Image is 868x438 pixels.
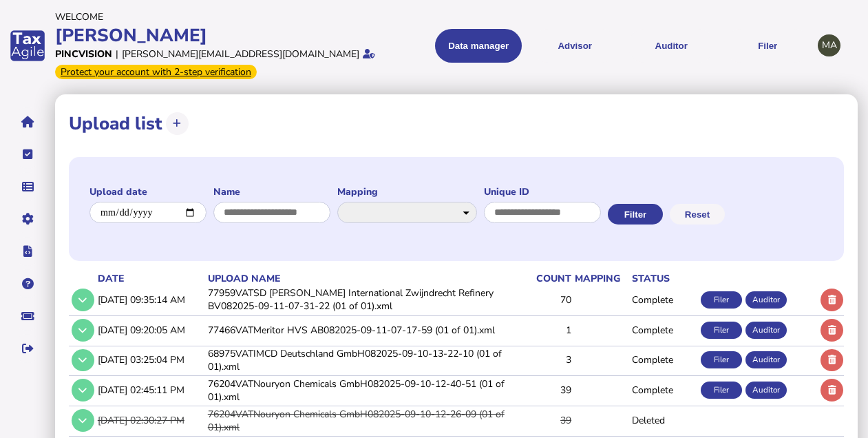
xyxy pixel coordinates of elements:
[363,49,375,59] i: Email verified
[13,172,42,201] button: Data manager
[13,140,42,169] button: Tasks
[72,319,94,342] button: Show/hide row detail
[55,48,112,61] div: Pincvision
[527,346,572,374] td: 3
[629,376,698,404] td: Complete
[608,204,663,225] button: Filter
[670,204,725,225] button: Reset
[13,334,42,363] button: Sign out
[55,10,401,23] div: Welcome
[72,349,94,372] button: Show/hide row detail
[527,376,572,404] td: 39
[745,322,787,339] div: Auditor
[629,346,698,374] td: Complete
[55,23,401,48] div: [PERSON_NAME]
[122,48,359,61] div: [PERSON_NAME][EMAIL_ADDRESS][DOMAIN_NAME]
[484,185,601,198] label: Unique ID
[213,185,330,198] label: Name
[821,289,843,311] button: Delete upload
[166,112,189,135] button: Upload transactions
[205,315,527,344] td: 77466VATMeritor HVS AB082025-09-11-07-17-59 (01 of 01).xml
[818,34,840,57] div: Profile settings
[629,271,698,286] th: status
[95,346,205,374] td: [DATE] 03:25:04 PM
[745,291,787,309] div: Auditor
[629,315,698,344] td: Complete
[13,269,42,298] button: Help pages
[95,406,205,435] td: [DATE] 02:30:27 PM
[205,271,527,286] th: upload name
[337,185,477,198] label: Mapping
[13,205,42,233] button: Manage settings
[89,185,207,198] label: Upload date
[95,315,205,344] td: [DATE] 09:20:05 AM
[745,351,787,368] div: Auditor
[724,29,811,63] button: Filer
[628,29,714,63] button: Auditor
[205,406,527,435] td: 76204VATNouryon Chemicals GmbH082025-09-10-12-26-09 (01 of 01).xml
[72,409,94,432] button: Show/hide row detail
[72,289,94,311] button: Show/hide row detail
[435,29,522,63] button: Shows a dropdown of Data manager options
[527,406,572,435] td: 39
[13,302,42,331] button: Raise a support ticket
[701,322,742,339] div: Filer
[13,107,42,136] button: Home
[701,382,742,399] div: Filer
[531,29,618,63] button: Shows a dropdown of VAT Advisor options
[629,286,698,314] td: Complete
[95,286,205,314] td: [DATE] 09:35:14 AM
[572,271,629,286] th: mapping
[13,237,42,266] button: Developer hub links
[745,382,787,399] div: Auditor
[821,349,843,372] button: Delete upload
[69,112,162,136] h1: Upload list
[205,346,527,374] td: 68975VATIMCD Deutschland GmbH082025-09-10-13-22-10 (01 of 01).xml
[701,351,742,368] div: Filer
[95,271,205,286] th: date
[95,376,205,404] td: [DATE] 02:45:11 PM
[527,315,572,344] td: 1
[55,65,257,79] div: From Oct 1, 2025, 2-step verification will be required to login. Set it up now...
[205,376,527,404] td: 76204VATNouryon Chemicals GmbH082025-09-10-12-40-51 (01 of 01).xml
[407,29,811,63] menu: navigate products
[527,286,572,314] td: 70
[72,379,94,401] button: Show/hide row detail
[527,271,572,286] th: count
[821,379,843,401] button: Delete upload
[205,286,527,314] td: 77959VATSD [PERSON_NAME] International Zwijndrecht Refinery BV082025-09-11-07-31-22 (01 of 01).xml
[821,319,843,342] button: Delete upload
[116,48,118,61] div: |
[701,291,742,309] div: Filer
[629,406,698,435] td: Deleted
